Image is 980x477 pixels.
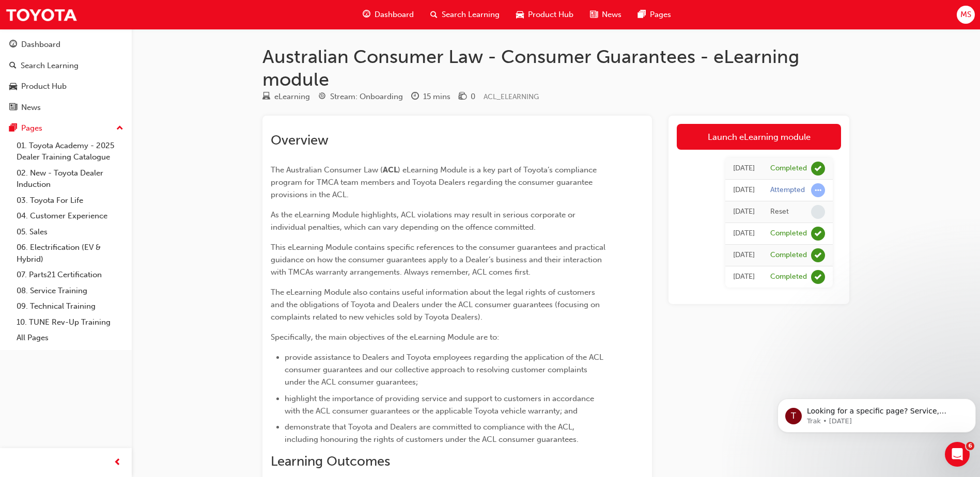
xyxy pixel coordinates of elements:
[770,229,807,239] div: Completed
[484,92,539,101] span: Learning resource code
[21,122,42,134] div: Pages
[770,164,807,173] div: Completed
[21,81,67,92] div: Product Hub
[262,92,270,102] span: learningResourceType_ELEARNING-icon
[528,9,573,21] span: Product Hub
[677,124,841,150] a: Launch eLearning module
[516,8,524,21] span: car-icon
[274,91,310,103] div: eLearning
[330,91,403,103] div: Stream: Onboarding
[590,8,598,21] span: news-icon
[770,185,805,195] div: Attempted
[271,243,608,277] span: This eLearning Module contains specific references to the consumer guarantees and practical guida...
[271,165,599,199] span: ) eLearning Module is a key part of Toyota’s compliance program for TMCA team members and Toyota ...
[423,91,450,103] div: 15 mins
[12,240,128,267] a: 06. Electrification (EV & Hybrid)
[733,228,755,240] div: Fri Aug 04 2023 00:00:00 GMT+1000 (Australian Eastern Standard Time)
[4,119,128,138] button: Pages
[811,183,825,197] span: learningRecordVerb_ATTEMPT-icon
[459,92,466,102] span: money-icon
[21,39,60,51] div: Dashboard
[630,4,679,25] a: pages-iconPages
[770,272,807,282] div: Completed
[945,442,970,467] iframe: Intercom live chat
[733,184,755,196] div: Thu Aug 21 2025 10:34:22 GMT+1000 (Australian Eastern Standard Time)
[811,162,825,176] span: learningRecordVerb_COMPLETE-icon
[811,205,825,219] span: learningRecordVerb_NONE-icon
[770,207,789,217] div: Reset
[271,165,383,174] span: The Australian Consumer Law (
[811,227,825,241] span: learningRecordVerb_COMPLETE-icon
[271,453,390,469] span: Learning Outcomes
[12,298,128,314] a: 09. Technical Training
[12,138,128,165] a: 01. Toyota Academy - 2025 Dealer Training Catalogue
[12,224,128,240] a: 05. Sales
[318,90,403,103] div: Stream
[12,193,128,209] a: 03. Toyota For Life
[9,61,17,71] span: search-icon
[733,271,755,283] div: Sun Jan 31 2021 01:00:00 GMT+1100 (Australian Eastern Daylight Time)
[375,9,414,21] span: Dashboard
[383,165,398,174] span: ACL
[9,82,17,91] span: car-icon
[770,250,807,260] div: Completed
[354,4,422,25] a: guage-iconDashboard
[12,283,128,299] a: 08. Service Training
[271,210,578,232] span: As the eLearning Module highlights, ACL violations may result in serious corporate or individual ...
[422,4,508,25] a: search-iconSearch Learning
[960,9,971,21] span: MS
[12,165,128,193] a: 02. New - Toyota Dealer Induction
[5,3,77,26] img: Trak
[442,9,500,21] span: Search Learning
[9,40,17,50] span: guage-icon
[285,422,579,444] span: demonstrate that Toyota and Dealers are committed to compliance with the ACL, including honouring...
[957,6,975,24] button: MS
[4,56,128,75] a: Search Learning
[114,456,121,469] span: prev-icon
[733,163,755,174] div: Thu Aug 21 2025 10:36:33 GMT+1000 (Australian Eastern Standard Time)
[471,91,475,103] div: 0
[966,442,974,450] span: 6
[430,8,438,21] span: search-icon
[650,9,671,21] span: Pages
[363,8,370,21] span: guage-icon
[811,270,825,284] span: learningRecordVerb_COMPLETE-icon
[411,92,419,102] span: clock-icon
[262,90,310,103] div: Type
[12,208,128,224] a: 04. Customer Experience
[271,132,329,148] span: Overview
[4,35,128,54] a: Dashboard
[9,103,17,113] span: news-icon
[582,4,630,25] a: news-iconNews
[411,90,450,103] div: Duration
[811,248,825,262] span: learningRecordVerb_COMPLETE-icon
[271,332,499,342] span: Specifically, the main objectives of the eLearning Module are to:
[285,394,596,416] span: highlight the importance of providing service and support to customers in accordance with the ACL...
[4,98,128,117] a: News
[773,377,980,449] iframe: Intercom notifications message
[12,330,128,346] a: All Pages
[602,9,621,21] span: News
[285,353,605,387] span: provide assistance to Dealers and Toyota employees regarding the application of the ACL consumer ...
[733,206,755,218] div: Thu Aug 21 2025 10:34:21 GMT+1000 (Australian Eastern Standard Time)
[262,45,849,90] h1: Australian Consumer Law - Consumer Guarantees - eLearning module
[459,90,475,103] div: Price
[12,267,128,283] a: 07. Parts21 Certification
[9,124,17,133] span: pages-icon
[21,60,79,72] div: Search Learning
[4,77,128,96] a: Product Hub
[508,4,582,25] a: car-iconProduct Hub
[638,8,646,21] span: pages-icon
[733,249,755,261] div: Thu Sep 01 2022 00:00:00 GMT+1000 (Australian Eastern Standard Time)
[21,102,41,114] div: News
[271,288,602,322] span: The eLearning Module also contains useful information about the legal rights of customers and the...
[4,33,128,119] button: DashboardSearch LearningProduct HubNews
[12,314,128,330] a: 10. TUNE Rev-Up Training
[318,92,326,102] span: target-icon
